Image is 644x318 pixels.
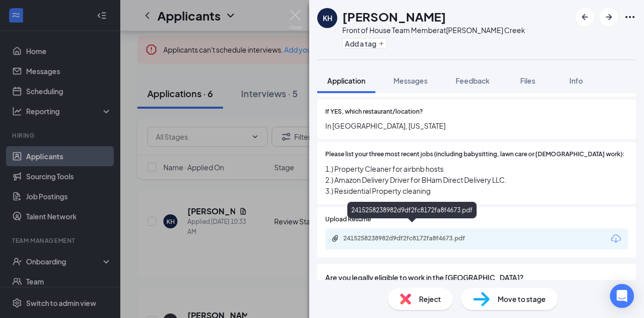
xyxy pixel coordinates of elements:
span: Application [327,76,365,85]
div: Open Intercom Messenger [610,284,634,308]
span: 1.) Property Cleaner for airbnb hosts 2.) Amazon Delivery Driver for BHam Direct Delivery LLC. 3.... [325,163,628,196]
svg: ArrowLeftNew [579,11,591,23]
svg: Paperclip [331,234,339,242]
span: Are you legally eligible to work in the [GEOGRAPHIC_DATA]? [325,272,628,283]
span: Reject [419,293,441,304]
span: Move to stage [498,293,546,304]
button: ArrowLeftNew [576,8,594,26]
svg: ArrowRight [603,11,615,23]
span: Please list your three most recent jobs (including babysitting, lawn care or [DEMOGRAPHIC_DATA] w... [325,150,624,159]
span: If YES, which restaurant/location? [325,107,423,117]
span: In [GEOGRAPHIC_DATA], [US_STATE] [325,120,628,131]
button: ArrowRight [600,8,618,26]
div: KH [323,13,332,23]
a: Paperclip2415258238982d9df2fc8172fa8f4673.pdf [331,234,494,244]
span: Messages [393,76,427,85]
button: PlusAdd a tag [342,38,387,49]
div: 2415258238982d9df2fc8172fa8f4673.pdf [347,202,477,218]
div: Front of House Team Member at [PERSON_NAME] Creek [342,25,525,35]
span: Upload Resume [325,215,371,224]
svg: Ellipses [624,11,636,23]
div: 2415258238982d9df2fc8172fa8f4673.pdf [343,234,484,242]
svg: Plus [378,41,384,47]
span: Feedback [456,76,490,85]
svg: Download [610,233,622,245]
span: Files [520,76,535,85]
span: Info [569,76,583,85]
h1: [PERSON_NAME] [342,8,446,25]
